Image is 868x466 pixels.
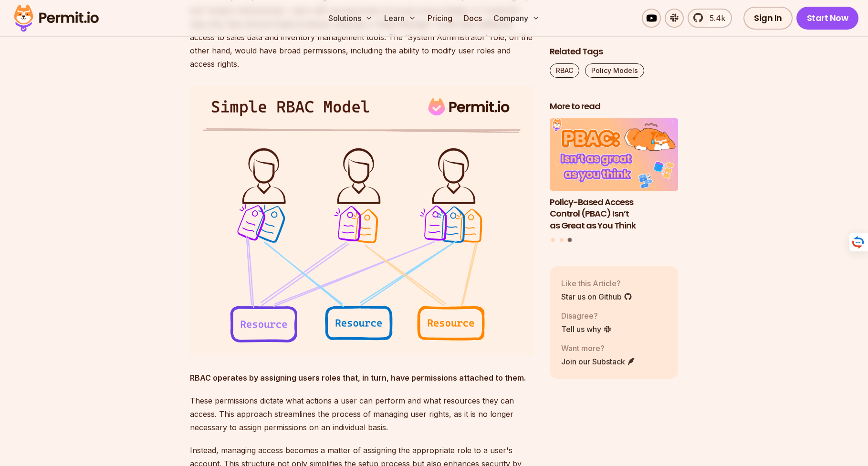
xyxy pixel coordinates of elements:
[743,7,793,30] a: Sign In
[561,290,632,302] a: Star us on Github
[460,9,486,28] a: Docs
[190,86,534,355] img: Untitled (8) (1).png
[704,12,725,24] span: 5.4k
[796,7,859,30] a: Start Now
[380,9,420,28] button: Learn
[560,238,564,241] button: Go to slide 2
[568,238,572,242] button: Go to slide 3
[490,9,544,28] button: Company
[561,277,632,289] p: Like this Article?
[585,63,644,78] a: Policy Models
[561,310,612,321] p: Disagree?
[190,373,526,383] strong: RBAC operates by assigning users roles that, in turn, have permissions attached to them.
[550,118,679,232] li: 3 of 3
[550,46,679,58] h2: Related Tags
[688,9,732,28] a: 5.4k
[550,196,679,231] h3: Policy-Based Access Control (PBAC) Isn’t as Great as You Think
[10,2,103,34] img: Permit logo
[550,118,679,232] a: Policy-Based Access Control (PBAC) Isn’t as Great as You ThinkPolicy-Based Access Control (PBAC) ...
[550,63,579,78] a: RBAC
[550,118,679,243] div: Posts
[424,9,456,28] a: Pricing
[324,9,376,28] button: Solutions
[561,323,612,334] a: Tell us why
[550,101,679,113] h2: More to read
[561,355,636,367] a: Join our Substack
[190,394,534,434] p: These permissions dictate what actions a user can perform and what resources they can access. Thi...
[561,342,636,353] p: Want more?
[550,118,679,191] img: Policy-Based Access Control (PBAC) Isn’t as Great as You Think
[551,238,555,241] button: Go to slide 1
